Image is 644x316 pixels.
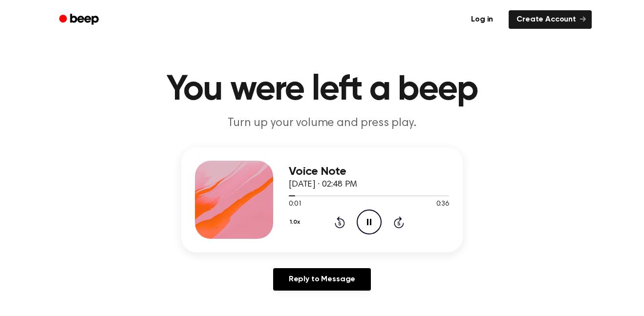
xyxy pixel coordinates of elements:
[461,8,503,31] a: Log in
[436,199,449,210] span: 0:36
[509,10,592,29] a: Create Account
[134,115,510,131] p: Turn up your volume and press play.
[273,268,371,291] a: Reply to Message
[289,180,357,189] span: [DATE] · 02:48 PM
[289,199,301,210] span: 0:01
[72,72,572,107] h1: You were left a beep
[52,10,107,29] a: Beep
[289,165,449,178] h3: Voice Note
[289,214,303,231] button: 1.0x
